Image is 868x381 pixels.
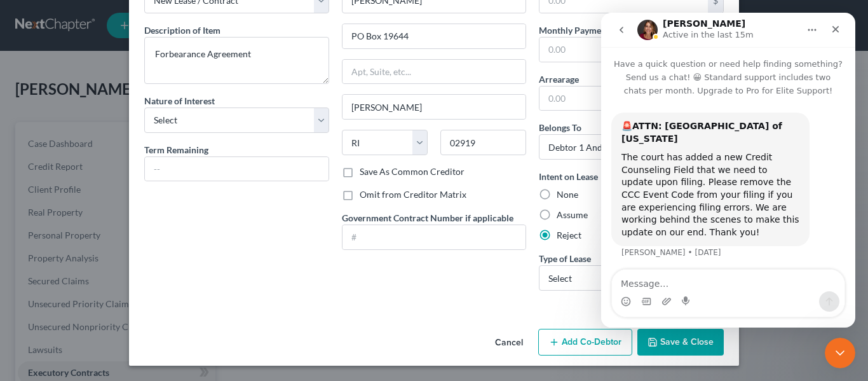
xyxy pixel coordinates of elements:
[342,60,526,84] input: Apt, Suite, etc...
[539,38,708,62] input: 0.00
[145,157,329,181] input: --
[440,130,526,155] input: Enter zip..
[539,87,708,111] input: 0.00
[342,95,526,119] input: Enter city...
[539,122,581,133] span: Belongs To
[539,253,591,264] span: Type of Lease
[557,188,578,201] label: None
[557,209,588,221] label: Assume
[485,330,533,356] button: Cancel
[557,229,581,242] label: Reject
[539,24,609,37] label: Monthly Payment
[342,225,526,249] input: #
[539,73,579,86] label: Arrearage
[144,94,215,107] label: Nature of Interest
[342,211,513,225] label: Government Contract Number if applicable
[360,165,465,178] label: Save As Common Creditor
[144,25,220,36] span: Description of Item
[144,143,208,156] label: Term Remaining
[601,13,855,328] iframe: Intercom live chat
[825,338,855,368] iframe: Intercom live chat
[637,329,724,356] button: Save & Close
[360,188,466,201] label: Omit from Creditor Matrix
[538,329,632,356] button: Add Co-Debtor
[342,24,526,48] input: Enter address...
[539,170,598,183] label: Intent on Lease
